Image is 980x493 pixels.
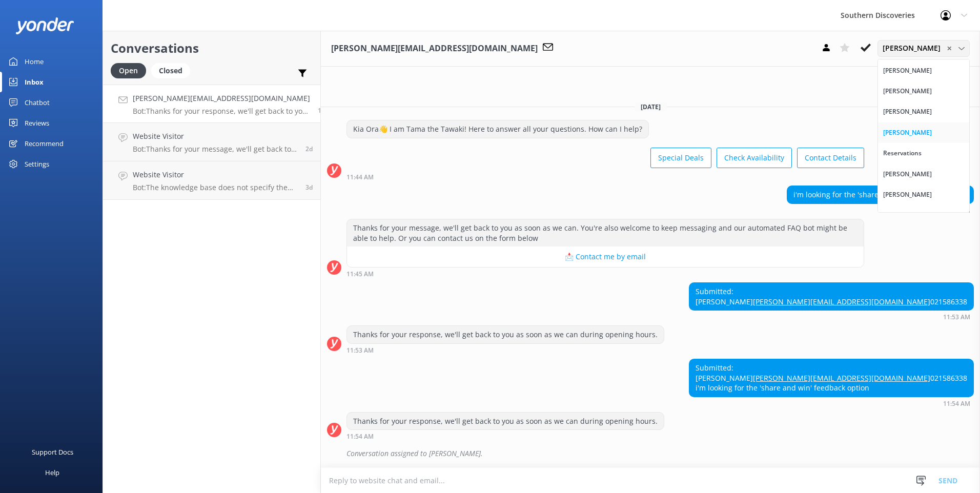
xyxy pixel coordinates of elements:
[151,65,195,76] a: Closed
[883,107,932,117] div: [PERSON_NAME]
[347,120,648,138] div: Kia Ora👋 I am Tama the Tawaki! Here to answer all your questions. How can I help?
[346,270,864,277] div: Aug 23 2025 11:45am (UTC +12:00) Pacific/Auckland
[103,85,320,123] a: [PERSON_NAME][EMAIL_ADDRESS][DOMAIN_NAME]Bot:Thanks for your response, we'll get back to you as s...
[346,347,374,354] strong: 11:53 AM
[25,154,49,174] div: Settings
[346,445,974,462] div: Conversation assigned to [PERSON_NAME].
[346,346,664,354] div: Aug 23 2025 11:53am (UTC +12:00) Pacific/Auckland
[133,107,310,116] p: Bot: Thanks for your response, we'll get back to you as soon as we can during opening hours.
[346,271,374,277] strong: 11:45 AM
[25,51,44,72] div: Home
[331,42,538,55] h3: [PERSON_NAME][EMAIL_ADDRESS][DOMAIN_NAME]
[346,174,374,180] strong: 11:44 AM
[347,413,664,430] div: Thanks for your response, we'll get back to you as soon as we can during opening hours.
[346,433,664,440] div: Aug 23 2025 11:54am (UTC +12:00) Pacific/Auckland
[45,462,59,483] div: Help
[717,148,792,168] button: Check Availability
[103,123,320,161] a: Website VisitorBot:Thanks for your message, we'll get back to you as soon as we can. You're also ...
[111,38,313,58] h2: Conversations
[797,148,864,168] button: Contact Details
[943,314,970,320] strong: 11:53 AM
[787,186,973,203] div: i'm looking for the 'share and win' feedback option
[25,113,49,133] div: Reviews
[103,161,320,200] a: Website VisitorBot:The knowledge base does not specify the exact differences between the Glenorch...
[327,445,974,462] div: 2025-08-23T01:08:14.859
[111,65,151,76] a: Open
[133,145,298,154] p: Bot: Thanks for your message, we'll get back to you as soon as we can. You're also welcome to kee...
[346,434,374,440] strong: 11:54 AM
[111,63,146,78] div: Open
[689,400,974,407] div: Aug 23 2025 11:54am (UTC +12:00) Pacific/Auckland
[133,169,298,180] h4: Website Visitor
[883,86,932,96] div: [PERSON_NAME]
[689,283,973,310] div: Submitted: [PERSON_NAME] 021586338
[25,72,44,92] div: Inbox
[15,17,74,34] img: yonder-white-logo.png
[133,183,298,192] p: Bot: The knowledge base does not specify the exact differences between the Glenorchy Air and Air ...
[883,66,932,76] div: [PERSON_NAME]
[753,297,930,306] a: [PERSON_NAME][EMAIL_ADDRESS][DOMAIN_NAME]
[133,93,310,104] h4: [PERSON_NAME][EMAIL_ADDRESS][DOMAIN_NAME]
[25,92,50,113] div: Chatbot
[347,246,864,267] button: 📩 Contact me by email
[318,106,325,115] span: Aug 23 2025 11:54am (UTC +12:00) Pacific/Auckland
[32,442,73,462] div: Support Docs
[346,173,864,180] div: Aug 23 2025 11:44am (UTC +12:00) Pacific/Auckland
[883,169,932,179] div: [PERSON_NAME]
[883,128,932,138] div: [PERSON_NAME]
[151,63,190,78] div: Closed
[883,43,947,54] span: [PERSON_NAME]
[753,373,930,383] a: [PERSON_NAME][EMAIL_ADDRESS][DOMAIN_NAME]
[883,148,922,158] div: Reservations
[883,210,932,220] div: [PERSON_NAME]
[689,359,973,397] div: Submitted: [PERSON_NAME] 021586338 i'm looking for the 'share and win' feedback option
[689,313,974,320] div: Aug 23 2025 11:53am (UTC +12:00) Pacific/Auckland
[305,145,313,153] span: Aug 20 2025 11:53pm (UTC +12:00) Pacific/Auckland
[133,131,298,142] h4: Website Visitor
[877,40,970,56] div: Assign User
[305,183,313,192] span: Aug 19 2025 05:39pm (UTC +12:00) Pacific/Auckland
[347,326,664,343] div: Thanks for your response, we'll get back to you as soon as we can during opening hours.
[25,133,64,154] div: Recommend
[883,190,932,200] div: [PERSON_NAME]
[650,148,711,168] button: Special Deals
[947,44,952,53] span: ✕
[943,401,970,407] strong: 11:54 AM
[943,208,970,214] strong: 11:45 AM
[635,102,667,111] span: [DATE]
[787,207,974,214] div: Aug 23 2025 11:45am (UTC +12:00) Pacific/Auckland
[347,219,864,246] div: Thanks for your message, we'll get back to you as soon as we can. You're also welcome to keep mes...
